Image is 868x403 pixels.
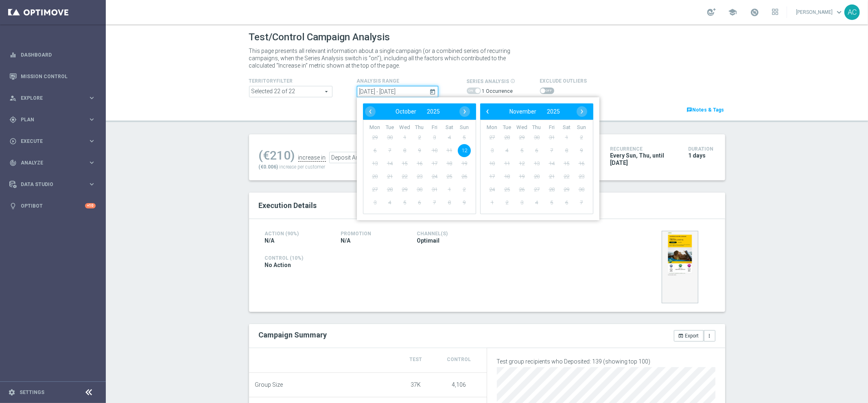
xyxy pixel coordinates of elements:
span: 22 [398,170,411,183]
span: 31 [545,131,558,144]
th: weekday [544,124,559,131]
i: keyboard_arrow_right [88,94,96,102]
span: 7 [575,196,588,209]
span: Execute [21,139,88,144]
h4: Channel(s) [417,231,481,237]
span: 28 [383,183,396,196]
span: › [577,106,587,117]
th: weekday [499,124,514,131]
span: Execution Details [259,201,317,210]
span: 8 [560,144,573,157]
span: 1 [443,183,456,196]
th: weekday [442,124,457,131]
span: 11 [500,157,513,170]
span: 2 [413,131,426,144]
button: track_changes Analyze keyboard_arrow_right [9,160,96,166]
span: 3 [515,196,528,209]
span: 27 [368,183,381,196]
span: November [509,108,536,115]
th: weekday [529,124,544,131]
span: 10 [428,144,441,157]
th: weekday [412,124,427,131]
span: 4 [530,196,543,209]
span: 1 [560,131,573,144]
span: 18 [443,157,456,170]
span: 24 [485,183,498,196]
span: 4 [383,196,396,209]
span: 20 [530,170,543,183]
div: person_search Explore keyboard_arrow_right [9,95,96,101]
button: October [390,106,421,117]
th: weekday [427,124,442,131]
span: 29 [560,183,573,196]
span: ‹ [365,106,376,117]
input: undefined [357,86,438,97]
span: 20 [368,170,381,183]
span: N/A [265,237,275,244]
h4: TerritoryFilter [249,78,318,84]
span: 23 [575,170,588,183]
span: 1 days [689,152,706,159]
span: › [459,106,470,117]
span: 21 [545,170,558,183]
button: lightbulb Optibot +10 [9,203,96,209]
p: Test group recipients who Deposited: 139 (showing top 100) [497,358,715,365]
span: October [395,108,416,115]
bs-datepicker-navigation-view: ​ ​ ​ [482,106,587,117]
span: 12 [515,157,528,170]
button: gps_fixed Plan keyboard_arrow_right [9,116,96,123]
div: Analyze [9,159,88,166]
button: Data Studio keyboard_arrow_right [9,181,96,188]
span: 7 [545,144,558,157]
h4: Recurrence [610,146,676,152]
i: keyboard_arrow_right [88,159,96,166]
span: 26 [457,170,470,183]
span: 4,106 [452,381,466,388]
button: ‹ [482,106,493,117]
span: 14 [545,157,558,170]
span: school [728,8,737,17]
span: 15 [560,157,573,170]
button: today [429,86,438,98]
span: Group Size [255,381,283,388]
i: settings [8,389,15,396]
span: 5 [457,131,470,144]
i: keyboard_arrow_right [88,180,96,188]
span: Data Studio [21,182,88,187]
div: Data Studio [9,181,88,188]
span: 15 [398,157,411,170]
span: 18 [500,170,513,183]
span: 3 [428,131,441,144]
a: [PERSON_NAME]keyboard_arrow_down [795,6,844,18]
div: Dashboard [9,44,96,66]
th: weekday [574,124,589,131]
h4: analysis range [357,78,467,84]
div: AC [844,4,860,20]
span: 2025 [426,108,439,115]
i: keyboard_arrow_right [88,137,96,145]
span: 21 [383,170,396,183]
span: 1 [485,196,498,209]
div: Execute [9,138,88,145]
h4: Control (10%) [265,255,557,261]
span: 13 [530,157,543,170]
button: Mission Control [9,73,96,80]
span: 26 [515,183,528,196]
h4: Exclude Outliers [540,78,587,84]
span: 8 [398,144,411,157]
span: Africa asia at br ca and 17 more [249,86,332,97]
span: 7 [383,144,396,157]
h4: Duration [689,146,715,152]
button: 2025 [421,106,445,117]
h2: Campaign Summary [259,331,327,339]
span: 19 [515,170,528,183]
th: weekday [559,124,574,131]
button: November [504,106,542,117]
a: Optibot [21,195,85,217]
label: 1 Occurrence [482,88,513,95]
